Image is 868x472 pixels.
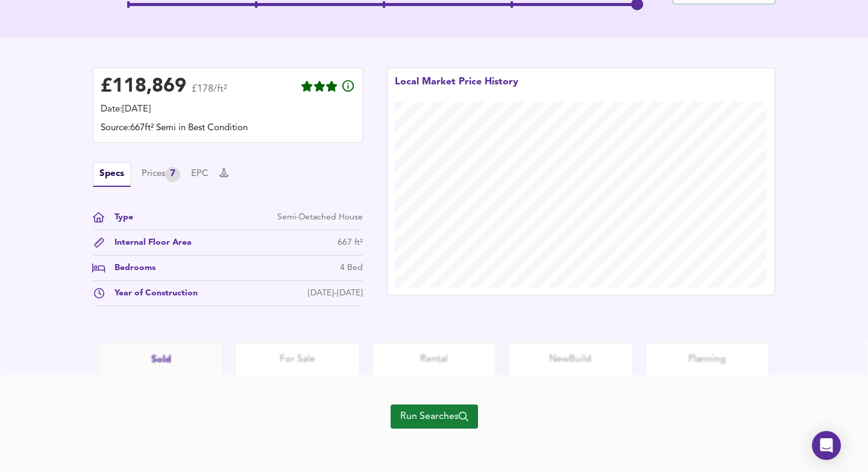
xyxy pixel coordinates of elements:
button: Run Searches [391,404,478,429]
div: [DATE]-[DATE] [308,287,363,300]
div: 7 [165,167,180,182]
div: Type [105,211,133,224]
div: 667 ft² [338,236,363,249]
button: Specs [93,162,131,187]
div: Internal Floor Area [105,236,192,249]
div: Year of Construction [105,287,198,300]
span: Run Searches [400,408,468,425]
div: Open Intercom Messenger [812,431,841,460]
div: 4 Bed [340,262,363,274]
div: Date: [DATE] [101,103,355,116]
div: Bedrooms [105,262,156,274]
div: £ 118,869 [101,78,186,96]
div: Local Market Price History [395,75,518,102]
span: £178/ft² [192,84,227,102]
div: Semi-Detached House [277,211,363,224]
button: Prices7 [142,167,180,182]
button: EPC [191,168,209,181]
div: Prices [142,167,180,182]
div: Source: 667ft² Semi in Best Condition [101,122,355,135]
